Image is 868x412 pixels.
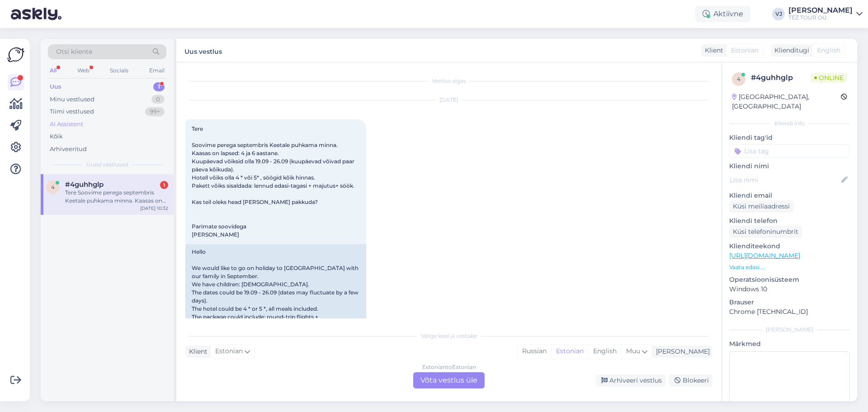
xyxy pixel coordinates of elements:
div: VJ [772,8,785,20]
div: Klient [701,46,723,55]
p: Chrome [TECHNICAL_ID] [729,307,850,317]
input: Lisa tag [729,144,850,158]
div: Tere Soovime perega septembris Keetale puhkama minna. Kaasas on lapsed: 4 ja 6 aastane. Kuupäevad... [65,189,168,205]
div: # 4guhhglp [751,72,811,83]
div: Valige keel ja vastake [185,332,712,340]
input: Lisa nimi [730,175,840,185]
span: Estonian [731,46,759,55]
p: Kliendi tag'id [729,133,850,142]
div: [PERSON_NAME] [729,326,850,334]
p: Kliendi email [729,191,850,200]
div: Estonian to Estonian [422,363,476,371]
div: Vestlus algas [185,77,712,85]
div: 0 [151,95,165,104]
a: [URL][DOMAIN_NAME] [729,251,800,260]
div: Võta vestlus üle [413,372,485,388]
div: TEZ TOUR OÜ [788,14,853,21]
span: Muu [626,347,640,355]
div: 1 [153,82,165,91]
div: [PERSON_NAME] [652,347,710,356]
span: #4guhhglp [65,180,104,189]
div: Arhiveeritud [50,145,87,154]
div: [GEOGRAPHIC_DATA], [GEOGRAPHIC_DATA] [732,92,841,111]
img: Askly Logo [7,46,24,63]
p: Kliendi telefon [729,216,850,226]
div: [PERSON_NAME] [788,7,853,14]
div: Tiimi vestlused [50,107,94,116]
div: [DATE] 10:32 [140,205,168,212]
p: Vaata edasi ... [729,263,850,271]
a: [PERSON_NAME]TEZ TOUR OÜ [788,7,863,21]
span: Tere Soovime perega septembris Keetale puhkama minna. Kaasas on lapsed: 4 ja 6 aastane. Kuupäevad... [192,125,356,238]
div: AI Assistent [50,120,83,129]
div: 99+ [145,107,165,116]
span: Online [811,73,847,83]
div: Küsi meiliaadressi [729,200,793,213]
div: 1 [160,181,168,189]
div: Socials [108,65,130,76]
div: Web [75,65,91,76]
div: Kliendi info [729,119,850,128]
p: Brauser [729,298,850,307]
span: Uued vestlused [86,161,128,169]
div: Klienditugi [771,46,809,55]
span: 4 [51,184,55,190]
div: Aktiivne [695,6,750,22]
div: English [588,345,621,358]
div: Minu vestlused [50,95,94,104]
div: Klient [185,347,208,356]
div: Email [147,65,166,76]
p: Klienditeekond [729,242,850,251]
span: 4 [737,76,741,82]
span: Otsi kliente [56,47,92,57]
p: Märkmed [729,339,850,349]
p: Kliendi nimi [729,161,850,171]
span: English [817,46,840,55]
div: Kõik [50,132,63,141]
div: Küsi telefoninumbrit [729,226,802,238]
div: Blokeeri [669,374,712,387]
p: Operatsioonisüsteem [729,275,850,284]
p: Windows 10 [729,284,850,294]
div: Uus [50,82,61,91]
div: Russian [518,345,551,358]
div: All [48,65,58,76]
span: Estonian [215,346,243,356]
div: [DATE] [185,96,712,104]
div: Arhiveeri vestlus [596,374,665,387]
label: Uus vestlus [184,44,222,57]
div: Hello We would like to go on holiday to [GEOGRAPHIC_DATA] with our family in September. We have c... [185,244,366,382]
div: Estonian [551,345,588,358]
